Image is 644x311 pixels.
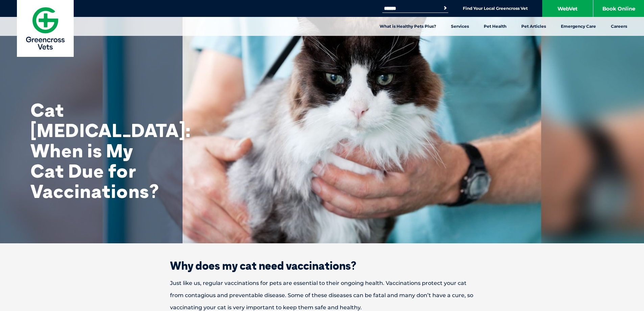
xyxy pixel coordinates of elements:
[553,17,603,36] a: Emergency Care
[463,6,528,11] a: Find Your Local Greencross Vet
[442,5,449,12] button: Search
[444,17,476,36] a: Services
[372,17,444,36] a: What is Healthy Pets Plus?
[603,17,635,36] a: Careers
[30,100,166,201] h1: Cat [MEDICAL_DATA]: When is My Cat Due for Vaccinations?
[476,17,514,36] a: Pet Health
[146,260,498,271] h2: Why does my cat need vaccinations?
[514,17,553,36] a: Pet Articles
